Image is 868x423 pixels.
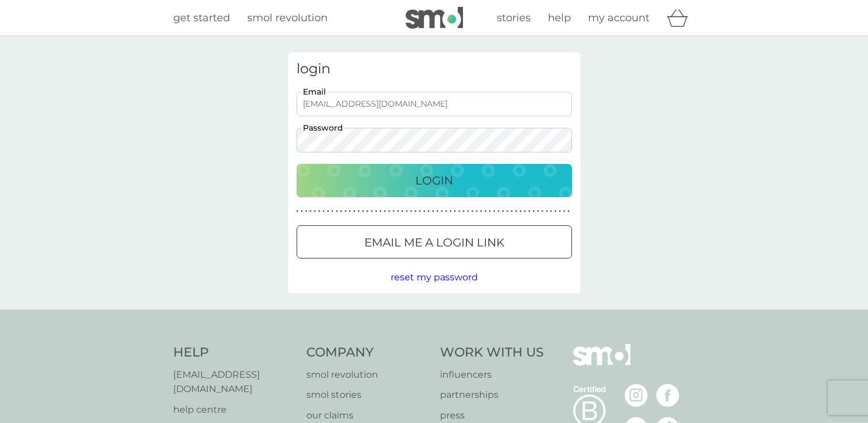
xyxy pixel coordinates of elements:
img: visit the smol Facebook page [656,384,679,407]
a: our claims [306,408,429,423]
p: ● [441,209,443,214]
p: ● [462,209,465,214]
p: ● [563,209,566,214]
p: ● [493,209,496,214]
span: stories [497,11,531,24]
p: ● [437,209,439,214]
a: press [440,408,544,423]
p: ● [480,209,482,214]
h4: Company [306,344,429,362]
a: smol revolution [306,367,429,382]
p: ● [472,209,474,214]
p: ● [532,209,535,214]
p: ● [524,209,526,214]
p: ● [353,209,356,214]
p: ● [379,209,382,214]
span: my account [588,11,649,24]
p: ● [427,209,430,214]
p: ● [318,209,321,214]
button: Login [297,164,572,197]
p: ● [458,209,461,214]
span: get started [173,11,230,24]
p: ● [397,209,399,214]
p: ● [432,209,434,214]
span: smol revolution [247,11,328,24]
p: ● [357,209,360,214]
p: ● [423,209,426,214]
a: smol stories [306,387,429,402]
p: ● [327,209,329,214]
div: basket [667,6,695,29]
p: ● [305,209,308,214]
a: help [548,10,571,26]
a: partnerships [440,387,544,402]
p: ● [476,209,478,214]
p: ● [502,209,504,214]
h4: Help [173,344,295,362]
p: ● [414,209,417,214]
p: ● [489,209,491,214]
p: ● [546,209,548,214]
p: ● [511,209,513,214]
p: ● [550,209,552,214]
p: ● [406,209,408,214]
button: Email me a login link [297,225,572,258]
p: ● [332,209,334,214]
p: ● [515,209,517,214]
p: ● [528,209,531,214]
p: Login [415,171,453,190]
p: ● [362,209,364,214]
span: help [548,11,571,24]
p: ● [554,209,556,214]
p: ● [410,209,412,214]
p: ● [384,209,386,214]
span: reset my password [391,272,478,283]
a: [EMAIL_ADDRESS][DOMAIN_NAME] [173,367,295,397]
p: ● [309,209,312,214]
p: ● [375,209,377,214]
a: my account [588,10,649,26]
p: ● [419,209,421,214]
p: ● [344,209,347,214]
p: ● [467,209,469,214]
p: ● [402,209,404,214]
a: influencers [440,367,544,382]
h3: login [297,61,572,77]
p: ● [367,209,369,214]
p: ● [314,209,316,214]
p: Email me a login link [364,233,504,252]
p: ● [388,209,391,214]
p: ● [559,209,561,214]
button: reset my password [391,270,478,285]
img: smol [406,7,463,29]
a: smol revolution [247,10,328,26]
p: ● [301,209,303,214]
p: ● [297,209,299,214]
p: ● [542,209,544,214]
img: visit the smol Instagram page [625,384,648,407]
p: ● [371,209,373,214]
h4: Work With Us [440,344,544,362]
p: ● [392,209,395,214]
p: ● [336,209,338,214]
p: ● [484,209,486,214]
p: ● [454,209,456,214]
p: ● [537,209,539,214]
a: help centre [173,402,295,417]
p: ● [449,209,451,214]
a: stories [497,10,531,26]
p: ● [322,209,325,214]
a: get started [173,10,230,26]
p: ● [497,209,500,214]
img: smol [573,344,630,383]
p: ● [507,209,509,214]
p: ● [567,209,570,214]
p: ● [519,209,521,214]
